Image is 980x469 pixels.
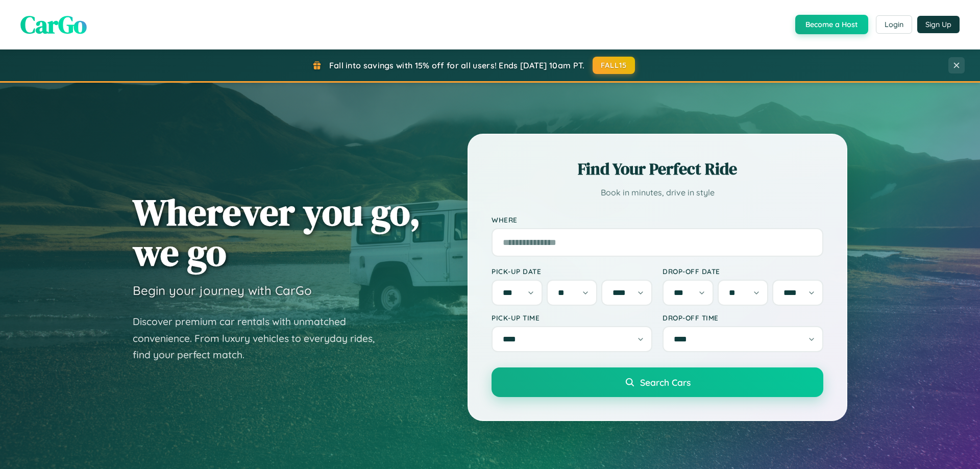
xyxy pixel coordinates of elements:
h3: Begin your journey with CarGo [133,283,312,298]
label: Pick-up Time [492,313,652,322]
label: Drop-off Date [663,267,823,276]
button: Search Cars [492,367,823,397]
label: Pick-up Date [492,267,652,276]
button: FALL15 [593,57,635,74]
button: Login [876,15,912,34]
button: Become a Host [795,15,868,34]
span: Search Cars [640,377,691,388]
p: Book in minutes, drive in style [492,185,823,200]
p: Discover premium car rentals with unmatched convenience. From luxury vehicles to everyday rides, ... [133,313,388,363]
h1: Wherever you go, we go [133,192,421,273]
span: CarGo [20,8,87,41]
label: Drop-off Time [663,313,823,322]
label: Where [492,215,823,224]
h2: Find Your Perfect Ride [492,158,823,180]
button: Sign Up [917,16,960,33]
span: Fall into savings with 15% off for all users! Ends [DATE] 10am PT. [329,60,585,70]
